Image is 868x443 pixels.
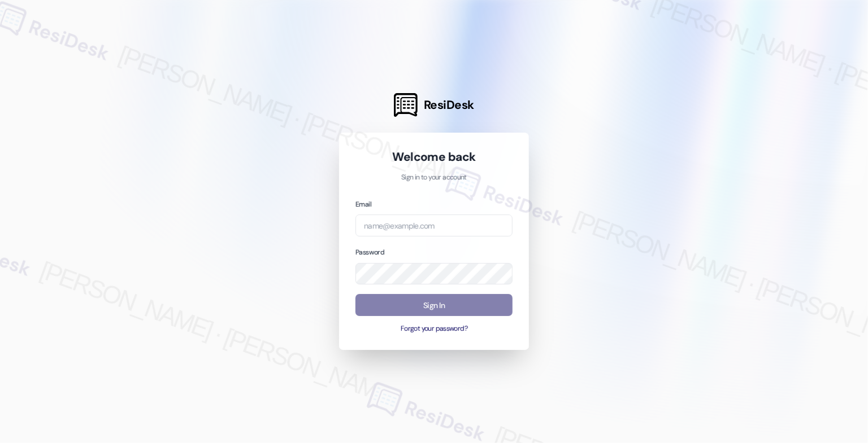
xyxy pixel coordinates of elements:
[355,324,513,334] button: Forgot your password?
[355,200,371,209] label: Email
[394,93,418,117] img: ResiDesk Logo
[424,97,474,113] span: ResiDesk
[355,149,513,165] h1: Welcome back
[355,173,513,183] p: Sign in to your account
[355,214,513,236] input: name@example.com
[355,294,513,316] button: Sign In
[355,248,384,257] label: Password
